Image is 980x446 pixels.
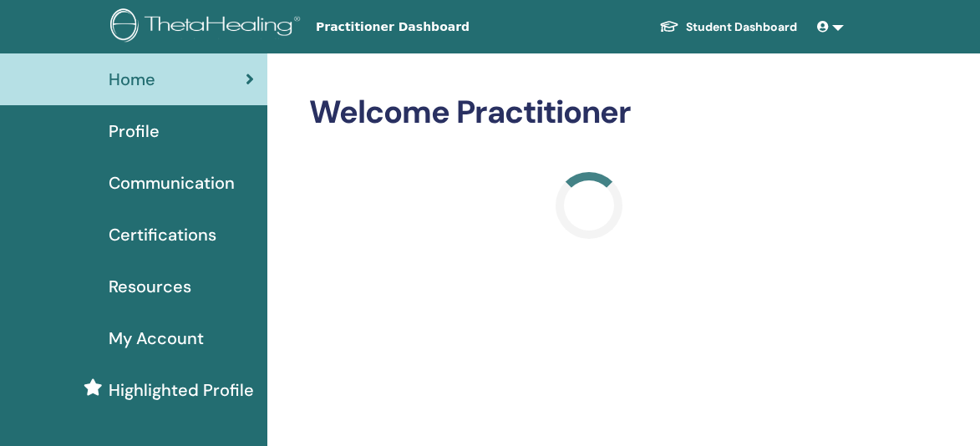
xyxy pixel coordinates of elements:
[110,8,306,46] img: logo.png
[109,274,191,299] span: Resources
[309,94,869,132] h2: Welcome Practitioner
[109,222,216,247] span: Certifications
[109,170,235,195] span: Communication
[109,378,254,403] span: Highlighted Profile
[109,326,204,351] span: My Account
[109,119,160,144] span: Profile
[646,12,810,43] a: Student Dashboard
[316,18,566,36] span: Practitioner Dashboard
[659,19,679,33] img: graduation-cap-white.svg
[109,67,155,92] span: Home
